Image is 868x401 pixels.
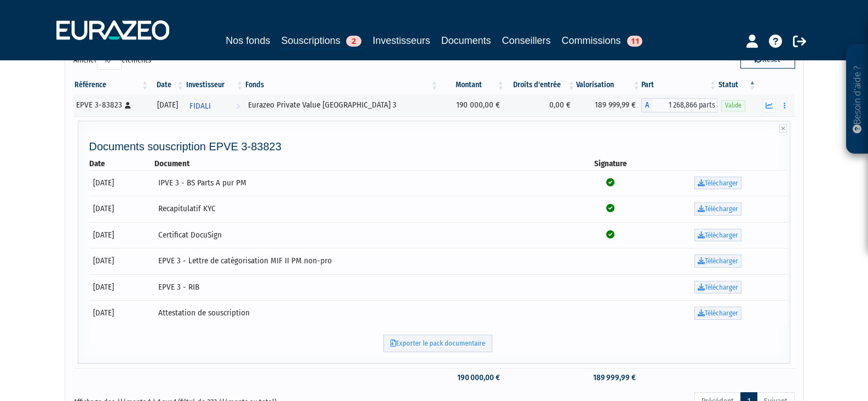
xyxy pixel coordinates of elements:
th: Date [89,158,155,170]
a: Investisseurs [372,33,430,48]
th: Droits d'entrée: activer pour trier la colonne par ordre croissant [505,76,577,94]
th: Valorisation: activer pour trier la colonne par ordre croissant [576,76,641,94]
span: 11 [627,36,642,47]
th: Référence : activer pour trier la colonne par ordre croissant [73,76,150,94]
span: FIDALI [189,96,211,116]
select: Afficheréléments [97,51,122,70]
td: [DATE] [89,274,155,301]
th: Signature [572,158,648,170]
span: 2 [346,36,361,47]
th: Statut : activer pour trier la colonne par ordre d&eacute;croissant [717,76,757,94]
th: Investisseur: activer pour trier la colonne par ordre croissant [185,76,244,94]
td: [DATE] [89,248,155,274]
a: FIDALI [185,94,244,116]
a: Télécharger [694,202,741,216]
img: 1732889491-logotype_eurazeo_blanc_rvb.png [56,20,169,40]
th: Date: activer pour trier la colonne par ordre croissant [150,76,185,94]
td: 190 000,00 € [439,368,505,387]
td: EPVE 3 - RIB [154,274,572,301]
td: 189 999,99 € [576,94,641,116]
p: Besoin d'aide ? [851,50,864,149]
a: Nos fonds [226,33,270,48]
div: EPVE 3-83823 [76,99,146,111]
td: Attestation de souscription [154,300,572,326]
a: Commissions11 [562,33,642,48]
div: A - Eurazeo Private Value Europe 3 [641,98,718,112]
label: Afficher éléments [73,51,151,70]
td: [DATE] [89,170,155,196]
a: Exporter le pack documentaire [383,335,492,353]
span: A [641,98,652,112]
h4: Documents souscription EPVE 3-83823 [89,140,787,153]
td: 190 000,00 € [439,94,505,116]
div: [DATE] [153,99,181,111]
td: 189 999,99 € [576,368,641,387]
a: Télécharger [694,307,741,320]
span: 1 268,866 parts [652,98,718,112]
th: Part: activer pour trier la colonne par ordre croissant [641,76,718,94]
a: Télécharger [694,229,741,242]
th: Fonds: activer pour trier la colonne par ordre croissant [244,76,439,94]
td: 0,00 € [505,94,577,116]
div: Eurazeo Private Value [GEOGRAPHIC_DATA] 3 [248,99,435,111]
td: Recapitulatif KYC [154,196,572,222]
a: Conseillers [502,33,551,48]
td: [DATE] [89,196,155,222]
span: Valide [721,100,745,111]
a: Télécharger [694,177,741,190]
a: Souscriptions2 [281,33,361,50]
td: EPVE 3 - Lettre de catégorisation MIF II PM non-pro [154,248,572,274]
td: [DATE] [89,222,155,248]
i: Voir l'investisseur [236,96,240,116]
a: Télécharger [694,255,741,268]
td: [DATE] [89,300,155,326]
td: Certificat DocuSign [154,222,572,248]
td: IPVE 3 - BS Parts A pur PM [154,170,572,196]
a: Documents [441,33,491,48]
i: [Français] Personne physique [125,102,131,109]
th: Montant: activer pour trier la colonne par ordre croissant [439,76,505,94]
th: Document [154,158,572,170]
a: Télécharger [694,281,741,294]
